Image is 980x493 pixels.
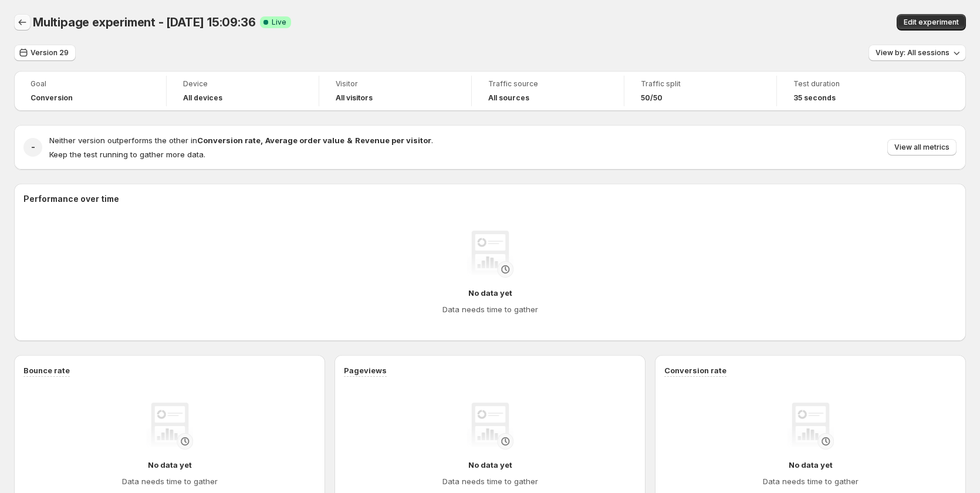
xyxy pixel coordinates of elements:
[347,136,353,145] strong: &
[904,18,959,27] span: Edit experiment
[793,78,913,104] a: Test duration35 seconds
[789,459,833,471] h4: No data yet
[31,141,35,153] h2: -
[31,93,73,103] span: Conversion
[49,136,433,145] span: Neither version outperforms the other in .
[183,78,302,104] a: DeviceAll devices
[14,14,31,31] button: Back
[355,136,431,145] strong: Revenue per visitor
[31,48,69,58] span: Version 29
[793,93,836,103] span: 35 seconds
[23,364,70,376] h3: Bounce rate
[442,303,538,315] h4: Data needs time to gather
[488,79,607,89] span: Traffic source
[793,79,913,89] span: Test duration
[763,475,859,487] h4: Data needs time to gather
[122,475,218,487] h4: Data needs time to gather
[894,143,949,152] span: View all metrics
[265,136,344,145] strong: Average order value
[336,78,455,104] a: VisitorAll visitors
[197,136,261,145] strong: Conversion rate
[336,79,455,89] span: Visitor
[468,459,512,471] h4: No data yet
[23,193,957,205] h2: Performance over time
[467,231,513,278] img: No data yet
[31,78,150,104] a: GoalConversion
[488,93,529,103] h4: All sources
[787,403,834,450] img: No data yet
[468,287,512,299] h4: No data yet
[876,48,949,58] span: View by: All sessions
[261,136,263,145] strong: ,
[183,93,222,103] h4: All devices
[148,459,192,471] h4: No data yet
[33,15,255,29] span: Multipage experiment - [DATE] 15:09:36
[641,78,760,104] a: Traffic split50/50
[442,475,538,487] h4: Data needs time to gather
[14,45,76,61] button: Version 29
[183,79,302,89] span: Device
[869,45,966,61] button: View by: All sessions
[467,403,513,450] img: No data yet
[344,364,387,376] h3: Pageviews
[897,14,966,31] button: Edit experiment
[31,79,150,89] span: Goal
[641,79,760,89] span: Traffic split
[146,403,193,450] img: No data yet
[488,78,607,104] a: Traffic sourceAll sources
[49,150,205,159] span: Keep the test running to gather more data.
[272,18,286,27] span: Live
[336,93,373,103] h4: All visitors
[887,139,957,156] button: View all metrics
[664,364,726,376] h3: Conversion rate
[641,93,663,103] span: 50/50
